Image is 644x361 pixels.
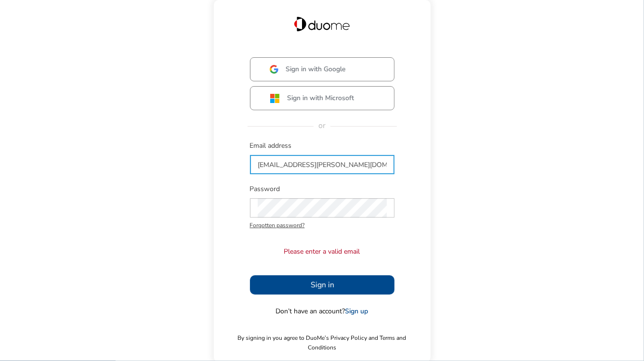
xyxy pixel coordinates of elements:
[250,57,394,81] button: Sign in with Google
[270,65,278,74] img: google.svg
[345,307,368,316] a: Sign up
[286,64,346,74] span: Sign in with Google
[250,184,394,194] span: Password
[250,220,394,230] span: Forgotten password?
[250,141,394,151] span: Email address
[276,307,368,316] span: Don’t have an account?
[310,279,334,291] span: Sign in
[250,86,394,110] button: Sign in with Microsoft
[314,120,330,131] span: or
[250,275,394,295] button: Sign in
[294,17,350,31] img: Duome
[287,93,354,103] span: Sign in with Microsoft
[284,247,360,257] p: Please enter a valid email
[223,333,421,352] span: By signing in you agree to DuoMe’s Privacy Policy and Terms and Conditions
[270,93,280,103] img: ms.svg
